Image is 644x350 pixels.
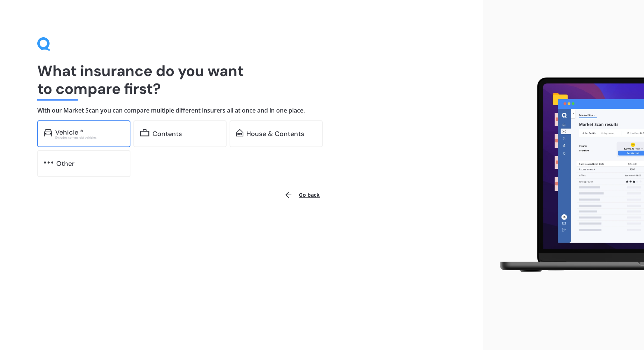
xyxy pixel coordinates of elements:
h1: What insurance do you want to compare first? [37,62,446,98]
h4: With our Market Scan you can compare multiple different insurers all at once and in one place. [37,107,446,114]
img: home-and-contents.b802091223b8502ef2dd.svg [236,129,243,136]
div: Other [56,160,75,167]
div: House & Contents [246,130,304,138]
div: Excludes commercial vehicles [55,136,124,139]
button: Go back [280,186,324,204]
div: Contents [152,130,182,138]
img: other.81dba5aafe580aa69f38.svg [44,159,53,166]
img: laptop.webp [489,73,644,277]
img: car.f15378c7a67c060ca3f3.svg [44,129,52,136]
img: content.01f40a52572271636b6f.svg [140,129,149,136]
div: Vehicle * [55,129,83,136]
